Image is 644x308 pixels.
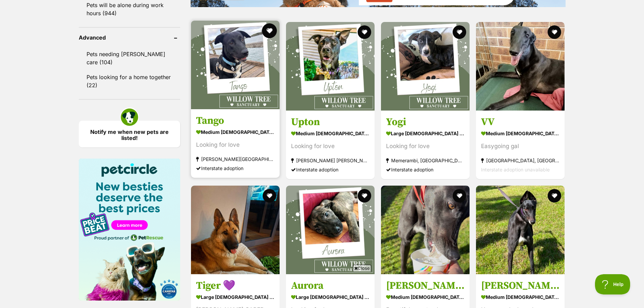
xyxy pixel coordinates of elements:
[196,292,275,302] strong: large [DEMOGRAPHIC_DATA] Dog
[386,128,464,138] strong: large [DEMOGRAPHIC_DATA] Dog
[79,34,180,41] header: Advanced
[286,22,375,111] img: Upton - Kelpie Dog
[191,186,280,274] img: Tiger 💜 - German Shepherd Dog
[381,186,470,274] img: Tasha - Greyhound Dog
[481,279,559,292] h3: [PERSON_NAME]
[263,189,276,203] button: favourite
[386,165,464,174] div: Interstate adoption
[353,265,371,271] span: Close
[481,142,559,151] div: Easygoing gal
[453,25,466,39] button: favourite
[196,155,275,164] strong: [PERSON_NAME][GEOGRAPHIC_DATA], [GEOGRAPHIC_DATA]
[196,140,275,149] div: Looking for love
[79,70,180,92] a: Pets looking for a home together (22)
[191,109,280,178] a: Tango medium [DEMOGRAPHIC_DATA] Dog Looking for love [PERSON_NAME][GEOGRAPHIC_DATA], [GEOGRAPHIC_...
[358,189,371,203] button: favourite
[386,142,464,151] div: Looking for love
[381,111,470,179] a: Yogi large [DEMOGRAPHIC_DATA] Dog Looking for love Memerambi, [GEOGRAPHIC_DATA] Interstate adoption
[453,189,466,203] button: favourite
[476,22,565,111] img: VV - Greyhound Dog
[79,159,180,301] img: Pet Circle promo banner
[199,274,445,305] iframe: Advertisement
[481,156,559,165] strong: [GEOGRAPHIC_DATA], [GEOGRAPHIC_DATA]
[476,111,565,179] a: VV medium [DEMOGRAPHIC_DATA] Dog Easygoing gal [GEOGRAPHIC_DATA], [GEOGRAPHIC_DATA] Interstate ad...
[291,128,369,138] strong: medium [DEMOGRAPHIC_DATA] Dog
[262,23,277,38] button: favourite
[481,292,559,302] strong: medium [DEMOGRAPHIC_DATA] Dog
[196,279,275,292] h3: Tiger 💜
[386,156,464,165] strong: Memerambi, [GEOGRAPHIC_DATA]
[286,186,375,274] img: Aurora - Irish Wolfhound Dog
[595,274,630,294] iframe: Help Scout Beacon - Open
[291,165,369,174] div: Interstate adoption
[476,186,565,274] img: Irena - Greyhound Dog
[291,156,369,165] strong: [PERSON_NAME] [PERSON_NAME], [GEOGRAPHIC_DATA]
[548,189,562,203] button: favourite
[381,22,470,111] img: Yogi - Irish Wolfhound Dog
[481,128,559,138] strong: medium [DEMOGRAPHIC_DATA] Dog
[548,25,562,39] button: favourite
[196,114,275,127] h3: Tango
[196,127,275,137] strong: medium [DEMOGRAPHIC_DATA] Dog
[79,121,180,147] a: Notify me when new pets are listed!
[79,47,180,69] a: Pets needing [PERSON_NAME] care (104)
[286,111,375,179] a: Upton medium [DEMOGRAPHIC_DATA] Dog Looking for love [PERSON_NAME] [PERSON_NAME], [GEOGRAPHIC_DAT...
[291,116,369,128] h3: Upton
[196,164,275,173] div: Interstate adoption
[481,167,550,172] span: Interstate adoption unavailable
[481,116,559,128] h3: VV
[358,25,371,39] button: favourite
[291,142,369,151] div: Looking for love
[386,116,464,128] h3: Yogi
[191,21,280,109] img: Tango - Border Collie Dog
